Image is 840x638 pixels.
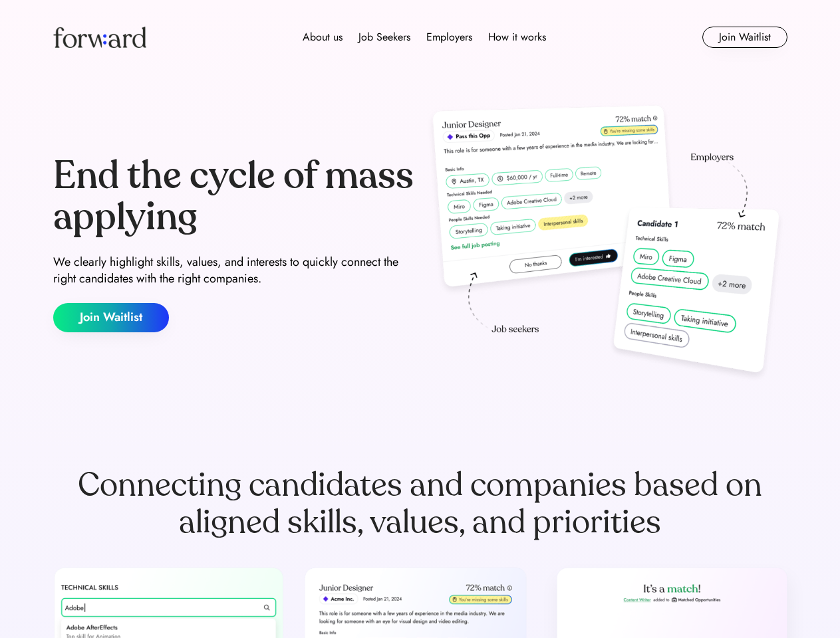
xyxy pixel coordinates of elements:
div: Employers [426,29,472,45]
button: Join Waitlist [53,303,169,332]
div: End the cycle of mass applying [53,156,415,237]
button: Join Waitlist [702,27,787,48]
div: About us [303,29,343,45]
div: Connecting candidates and companies based on aligned skills, values, and priorities [53,467,787,541]
div: We clearly highlight skills, values, and interests to quickly connect the right candidates with t... [53,254,415,287]
div: How it works [488,29,546,45]
img: hero-image.png [426,101,787,387]
img: Forward logo [53,27,146,48]
div: Job Seekers [358,29,410,45]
